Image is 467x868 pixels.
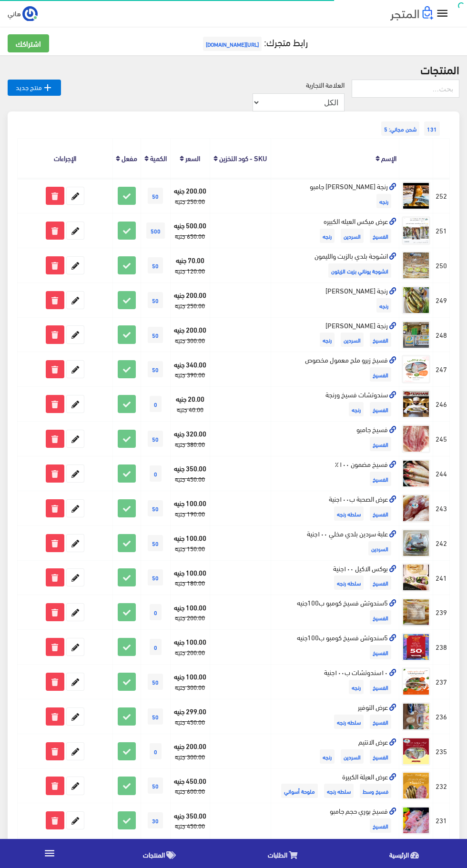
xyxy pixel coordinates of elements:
img: aard-alaayl-alkbyr.png [402,771,430,800]
td: 241 [433,560,449,595]
span: انشوجة يوناني بزيت الزيتون [328,263,391,278]
img: fsykh-mdmon-100.jpg [402,459,430,488]
span: الفسيخ [370,575,391,590]
span: الفسيخ [370,367,391,382]
strike: 190.00 جنيه [175,508,205,519]
td: 299.00 جنيه [171,699,210,734]
span: رنجه [349,402,364,416]
td: انشوجة بلدي بالزيت والليمون [271,248,399,283]
strike: 250.00 جنيه [175,300,205,311]
span: شحن مجاني: 5 [381,121,419,136]
strike: 450.00 جنيه [175,473,205,484]
span: الفسيخ [370,818,391,833]
td: 500.00 جنيه [171,213,210,248]
a: رابط متجرك:[URL][DOMAIN_NAME] [201,33,308,50]
img: aard-alshb-b100gny.jpg [402,494,430,523]
td: 200.00 جنيه [171,283,210,317]
td: 231 [433,803,449,838]
td: 70.00 جنيه [171,248,210,283]
span: السردين [341,333,364,347]
td: 100.00 جنيه [171,665,210,699]
a: مفعل [122,151,137,164]
td: 243 [433,491,449,525]
strike: 300.00 جنيه [175,334,205,346]
span: الفسيخ [370,229,391,243]
img: fsykh-bory-hgm-gambo.jpg [402,806,430,835]
span: [URL][DOMAIN_NAME] [203,37,262,51]
td: 237 [433,665,449,699]
span: الفسيخ [370,749,391,764]
span: الطلبات [268,848,287,860]
span: الفسيخ [370,333,391,347]
span: رنجه [320,749,335,764]
span: ملوحة أسواني [281,784,318,798]
a: الرئيسية [345,841,467,866]
td: رنجة [PERSON_NAME] [271,317,399,352]
span: سلطه رنجه [324,784,354,798]
i:  [436,7,449,20]
img: 5sndotsh-fsykh-kombo-b100gnyh.png [402,598,430,626]
span: 0 [150,743,162,759]
td: 100.00 جنيه [171,595,210,630]
strike: 300.00 جنيه [175,681,205,693]
th: الإجراءات [18,139,113,178]
td: 320.00 جنيه [171,422,210,456]
span: سلطه رنجه [334,715,364,729]
img: aard-myks-alaaylh-alkbyrh.jpg [402,216,430,245]
td: 235 [433,734,449,768]
span: 50 [148,569,163,585]
td: 5سندوتش فسيخ كومبو ب100جنيه [271,630,399,665]
td: فسيخ بوري حجم جامبو [271,803,399,838]
span: الفسيخ [370,472,391,486]
td: 100.00 جنيه [171,560,210,595]
a: الطلبات [224,841,346,866]
td: عرض الانتيم [271,734,399,768]
span: 50 [148,431,163,447]
strike: 450.00 جنيه [175,820,205,831]
input: بحث... [352,80,459,98]
span: رنجه [376,194,391,208]
strike: 150.00 جنيه [175,543,205,554]
img: aalb-srdyn-bldy-mkhly-100gny.jpg [402,529,430,557]
span: سلطه رنجه [334,506,364,521]
img: rng-mshoyh-aaly-alfhm.jpg [402,286,430,314]
span: 131 [424,121,440,136]
span: 50 [148,327,163,343]
span: 500 [146,222,165,239]
span: 0 [150,604,162,620]
span: 50 [148,188,163,204]
td: 200.00 جنيه [171,734,210,768]
strike: 180.00 جنيه [175,577,205,588]
td: عرض الصحبة ب١٠٠جنية [271,491,399,525]
td: 247 [433,352,449,387]
td: 242 [433,525,449,560]
strike: 600.00 جنيه [175,785,205,797]
td: 100.00 جنيه [171,525,210,560]
span: الفسيخ [370,437,391,451]
td: 200.00 جنيه [171,178,210,213]
td: 236 [433,699,449,734]
td: 340.00 جنيه [171,352,210,387]
label: العلامة التجارية [306,80,345,90]
img: . [390,6,433,20]
img: rng-abo-alsyd.jpg [402,321,430,349]
strike: 40.00 جنيه [177,404,203,415]
span: الفسيخ [370,506,391,521]
span: السردين [341,749,364,764]
span: سلطه رنجه [334,575,364,590]
a: الإسم [381,151,396,164]
span: رنجه [320,229,335,243]
img: boks-alakyl-100gny.jpg [402,563,430,592]
strike: 650.00 جنيه [175,230,205,242]
img: 5sndotsh-fsykh-kombo-b100gnyh.png [402,633,430,661]
td: 244 [433,456,449,491]
a: المنتجات [100,841,224,866]
span: الفسيخ [370,402,391,416]
span: رنجه [376,298,391,313]
td: 200.00 جنيه [171,317,210,352]
td: فسيخ مضمون ١٠٠٪ [271,456,399,491]
img: rng-abo-alsyd-btarkh-gambo.jpg [402,182,430,210]
span: 0 [150,639,162,655]
img: 10sndotshat-b100gny.png [402,667,430,696]
td: 350.00 جنيه [171,456,210,491]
